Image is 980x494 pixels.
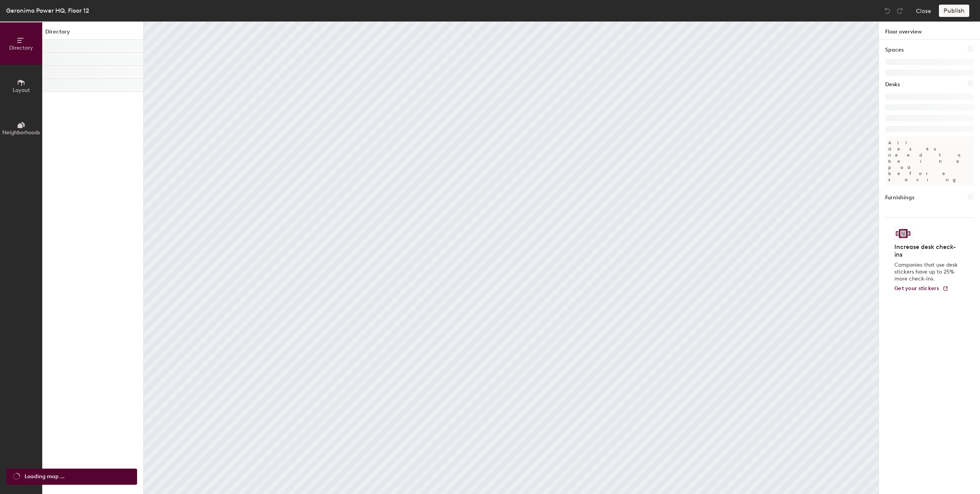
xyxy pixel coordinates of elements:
[894,227,912,240] img: Sticker logo
[13,87,30,93] span: Layout
[894,285,949,292] a: Get your stickers
[894,285,939,292] span: Get your stickers
[885,80,900,89] h1: Desks
[894,262,960,282] p: Companies that use desk stickers have up to 25% more check-ins.
[144,22,879,494] canvas: Map
[2,129,40,136] span: Neighborhoods
[879,22,980,40] h1: Floor overview
[896,7,904,15] img: Redo
[42,28,143,40] h1: Directory
[884,7,891,15] img: Undo
[894,243,960,259] h4: Increase desk check-ins
[916,5,931,17] button: Close
[885,194,914,202] h1: Furnishings
[885,137,974,186] p: All desks need to be in a pod before saving
[885,46,904,54] h1: Spaces
[6,6,89,15] div: Geronimo Power HQ, Floor 12
[25,472,65,481] span: Loading map ...
[9,45,33,51] span: Directory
